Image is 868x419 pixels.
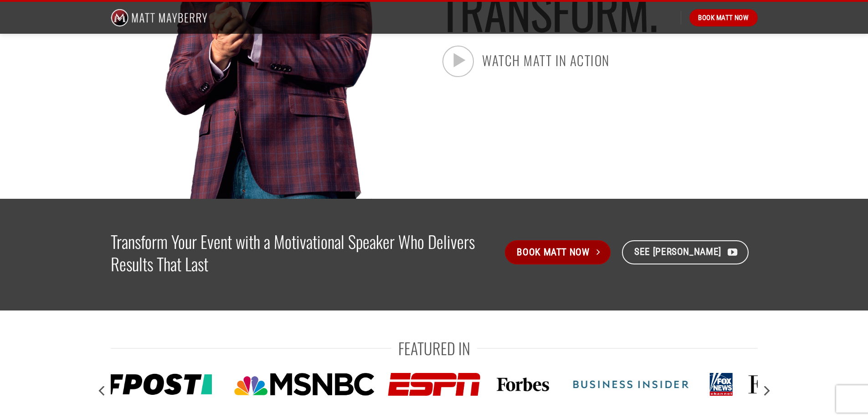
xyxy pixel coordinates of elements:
[505,240,611,264] a: Book Matt Now
[94,381,111,401] button: Previous
[758,381,774,401] button: Next
[517,244,589,260] span: Book Matt Now
[482,52,719,68] h2: Watch matt in action
[622,240,749,264] a: See [PERSON_NAME]
[398,336,470,361] span: Featured In
[111,229,475,276] strong: Transform Your Event with a Motivational Speaker Who Delivers Results That Last
[634,244,721,259] span: See [PERSON_NAME]
[689,9,757,26] a: Book Matt Now
[442,46,474,77] a: Open video in lightbox
[111,2,208,34] img: Matt Mayberry
[698,12,749,23] span: Book Matt Now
